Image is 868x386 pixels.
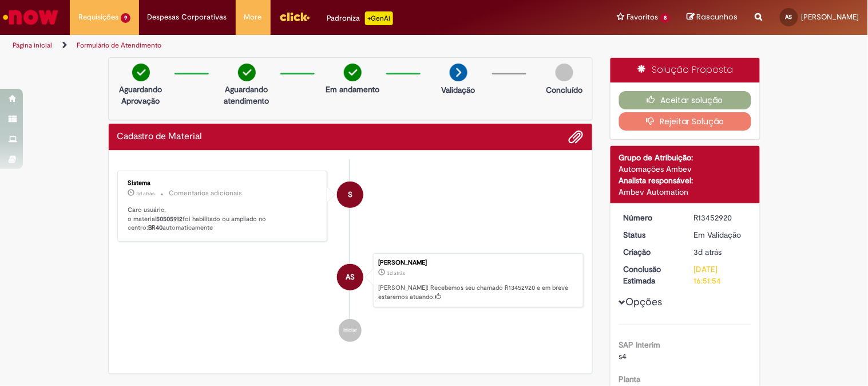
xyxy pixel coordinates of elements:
[627,11,658,23] span: Favoritos
[694,263,747,286] div: [DATE] 16:51:54
[611,58,760,82] div: Solução Proposta
[137,190,155,197] span: 3d atrás
[442,84,475,96] p: Validação
[77,41,161,50] a: Formulário de Atendimento
[378,283,577,301] p: [PERSON_NAME]! Recebemos seu chamado R13452920 e em breve estaremos atuando.
[619,186,751,198] div: Ambev Automation
[615,212,685,223] dt: Número
[9,35,570,56] ul: Trilhas de página
[279,8,310,25] img: click_logo_yellow_360x200.png
[615,229,685,241] dt: Status
[615,263,685,286] dt: Conclusão Estimada
[802,12,859,22] span: [PERSON_NAME]
[378,259,577,266] div: [PERSON_NAME]
[244,11,262,23] span: More
[169,188,243,198] small: Comentários adicionais
[660,13,670,23] span: 8
[387,270,405,277] span: 3d atrás
[619,351,627,361] span: s4
[346,263,355,291] span: AS
[556,64,573,81] img: img-circle-grey.png
[149,223,163,232] b: BR40
[450,64,467,81] img: arrow-next.png
[619,163,751,175] div: Automações Ambev
[113,84,169,107] p: Aguardando Aprovação
[619,175,751,186] div: Analista responsável:
[619,152,751,163] div: Grupo de Atribuição:
[137,190,155,197] time: 27/08/2025 14:54:59
[697,11,738,22] span: Rascunhos
[117,132,203,142] h2: Cadastro de Material Histórico de tíquete
[132,64,150,81] img: check-circle-green.png
[337,264,363,290] div: Adler Simonetti
[619,340,661,350] b: SAP Interim
[546,84,582,96] p: Concluído
[219,84,275,107] p: Aguardando atendimento
[619,91,751,109] button: Aceitar solução
[1,6,60,29] img: ServiceNow
[694,229,747,241] div: Em Validação
[128,206,319,233] p: Caro usuário, o material foi habilitado ou ampliado no centro: automaticamente
[157,215,183,223] b: 50505912
[344,64,362,81] img: check-circle-green.png
[13,41,52,50] a: Página inicial
[619,112,751,131] button: Rejeitar Solução
[327,11,393,25] div: Padroniza
[121,13,130,23] span: 9
[78,11,118,23] span: Requisições
[117,253,584,308] li: Adler Simonetti
[619,374,641,384] b: Planta
[694,247,722,257] span: 3d atrás
[687,12,738,23] a: Rascunhos
[694,212,747,223] div: R13452920
[238,64,256,81] img: check-circle-green.png
[348,181,352,208] span: S
[337,182,363,208] div: System
[387,270,405,277] time: 27/08/2025 14:51:46
[694,246,747,258] div: 27/08/2025 14:51:46
[148,11,227,23] span: Despesas Corporativas
[569,129,584,144] button: Adicionar anexos
[326,84,379,95] p: Em andamento
[694,247,722,257] time: 27/08/2025 14:51:46
[786,13,792,21] span: AS
[365,11,393,25] p: +GenAi
[128,180,319,187] div: Sistema
[615,246,685,258] dt: Criação
[117,159,584,354] ul: Histórico de tíquete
